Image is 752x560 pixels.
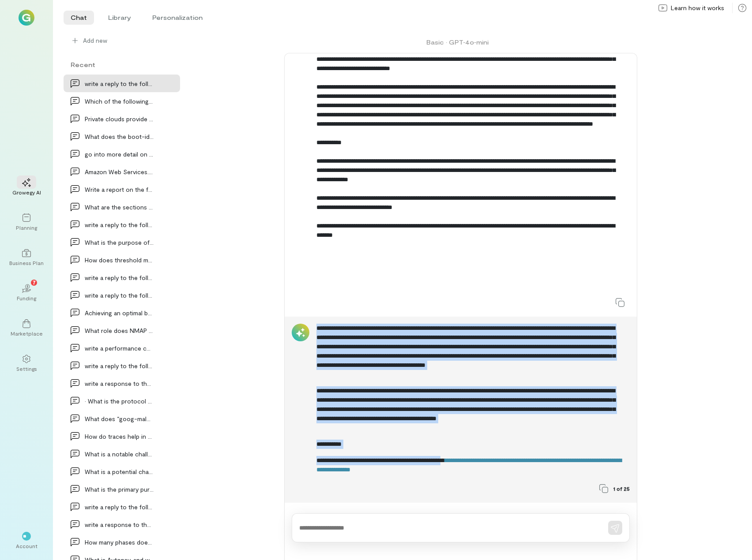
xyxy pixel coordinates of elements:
div: write a reply to the following to include a fact… [85,291,154,300]
div: What does the boot-id represent in the systemd jo… [85,132,154,141]
div: write a response to the following to include a fa… [85,379,154,388]
div: Planning [16,224,37,231]
div: Achieving an optimal balance between security and… [85,308,154,317]
div: How many phases does the Abstract Digital Forensi… [85,538,154,547]
div: Write a report on the following: Network Monitori… [85,185,154,194]
span: 1 of 25 [613,485,630,492]
div: write a reply to the following and include What a… [85,220,154,229]
a: Growegy AI [11,171,42,203]
div: Amazon Web Services. (2023). Security in the AWS… [85,167,154,176]
div: write a reply to the following to include a new f… [85,361,154,370]
span: 7 [33,278,36,286]
div: write a reply to the following to include a new r… [85,79,154,88]
li: Personalization [145,11,210,25]
div: write a reply to the following to include a fact… [85,502,154,511]
div: Private clouds provide exclusive use by a single… [85,114,154,123]
div: Marketplace [11,330,43,337]
div: Growegy AI [12,189,41,196]
div: Funding [17,295,36,302]
div: How does threshold monitoring work in anomaly det… [85,255,154,265]
div: How do traces help in understanding system behavi… [85,432,154,441]
div: What role does NMAP play in incident response pro… [85,326,154,335]
div: What is a potential challenge in cloud investigat… [85,467,154,476]
a: Planning [11,206,42,238]
div: What are the sections of the syslog file? How wou… [85,202,154,212]
div: Account [16,542,38,549]
div: Which of the following is NOT a fundamental under… [85,97,154,106]
div: Settings [16,365,37,372]
a: Settings [11,347,42,379]
div: Recent [64,60,180,69]
div: What is the purpose of SNORT rules in an Intrusio… [85,238,154,247]
span: Add new [83,36,173,45]
div: Business Plan [9,259,44,266]
li: Chat [64,11,94,25]
div: write a performance comments for an ITNC in the N… [85,343,154,353]
div: • What is the protocol SSDP? Why would it be good… [85,396,154,406]
div: write a reply to the following to include a new f… [85,273,154,282]
div: What is a notable challenge associated with cloud… [85,449,154,459]
a: Marketplace [11,312,42,344]
a: Business Plan [11,242,42,273]
li: Library [101,11,138,25]
div: What is the primary purpose of chkrootkit and rkh… [85,485,154,494]
span: Learn how it works [671,4,724,12]
div: go into more detail on the following and provide… [85,149,154,159]
a: Funding [11,277,42,309]
div: What does “goog-malware-shavar” mean inside the T… [85,414,154,423]
div: write a response to the following to include a fa… [85,520,154,529]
